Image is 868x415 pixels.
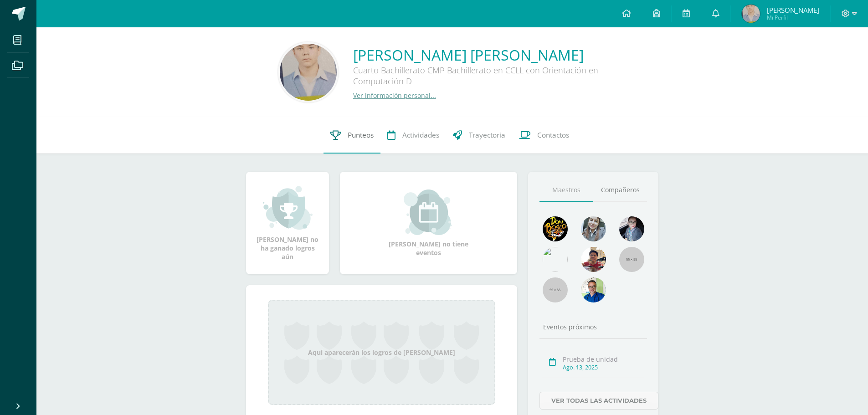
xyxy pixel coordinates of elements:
[543,247,568,272] img: c25c8a4a46aeab7e345bf0f34826bacf.png
[446,117,512,154] a: Trayectoria
[469,130,505,140] span: Trayectoria
[353,45,627,65] a: [PERSON_NAME] [PERSON_NAME]
[543,277,568,302] img: 55x55
[581,216,606,241] img: 45bd7986b8947ad7e5894cbc9b781108.png
[543,216,568,241] img: 29fc2a48271e3f3676cb2cb292ff2552.png
[353,91,436,100] a: Ver información personal...
[539,179,593,202] a: Maestros
[581,277,606,302] img: 10741f48bcca31577cbcd80b61dad2f3.png
[353,65,627,91] div: Cuarto Bachillerato CMP Bachillerato en CCLL con Orientación en Computación D
[539,392,658,410] a: Ver todas las actividades
[767,14,819,21] span: Mi Perfil
[581,247,606,272] img: 11152eb22ca3048aebc25a5ecf6973a7.png
[255,185,320,261] div: [PERSON_NAME] no ha ganado logros aún
[402,130,439,140] span: Actividades
[742,5,760,23] img: 1d4a315518ae38ed51674a83a05ab918.png
[404,190,453,235] img: event_small.png
[263,185,313,231] img: achievement_small.png
[537,130,569,140] span: Contactos
[348,130,374,140] span: Punteos
[563,355,644,364] div: Prueba de unidad
[280,44,337,101] img: 5f7d2874a452d6d89789ab4e45285087.png
[619,216,644,241] img: b8baad08a0802a54ee139394226d2cf3.png
[563,364,644,371] div: Ago. 13, 2025
[593,179,647,202] a: Compañeros
[767,5,819,15] span: [PERSON_NAME]
[380,117,446,154] a: Actividades
[383,190,474,257] div: [PERSON_NAME] no tiene eventos
[324,117,380,154] a: Punteos
[512,117,576,154] a: Contactos
[619,247,644,272] img: 55x55
[539,323,647,331] div: Eventos próximos
[268,300,495,405] div: Aquí aparecerán los logros de [PERSON_NAME]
